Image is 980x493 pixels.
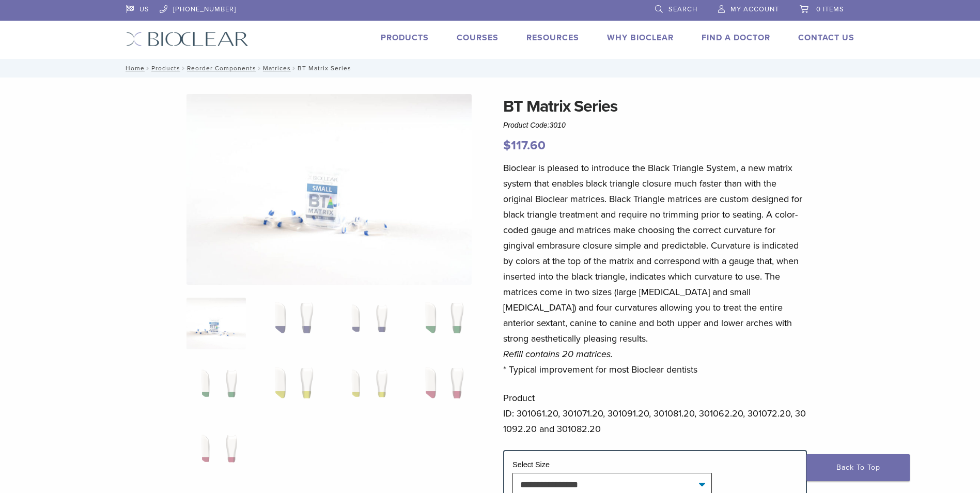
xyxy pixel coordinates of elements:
[457,33,499,43] a: Courses
[550,121,566,129] span: 3010
[337,363,396,414] img: BT Matrix Series - Image 7
[186,298,246,349] img: Anterior-Black-Triangle-Series-Matrices-324x324.jpg
[180,66,187,71] span: /
[526,33,579,43] a: Resources
[412,298,471,349] img: BT Matrix Series - Image 4
[118,59,862,78] nav: BT Matrix Series
[503,160,807,377] p: Bioclear is pleased to introduce the Black Triangle System, a new matrix system that enables blac...
[122,65,145,72] a: Home
[381,33,429,43] a: Products
[503,138,511,153] span: $
[503,390,807,437] p: Product ID: 301061.20, 301071.20, 301091.20, 301081.20, 301062.20, 301072.20, 301092.20 and 30108...
[291,66,298,71] span: /
[503,138,546,153] bdi: 117.60
[187,65,256,72] a: Reorder Components
[186,94,472,285] img: Anterior Black Triangle Series Matrices
[806,454,910,481] a: Back To Top
[798,33,854,43] a: Contact Us
[145,66,151,71] span: /
[412,363,471,414] img: BT Matrix Series - Image 8
[263,65,291,72] a: Matrices
[261,363,321,414] img: BT Matrix Series - Image 6
[512,460,550,469] label: Select Size
[668,5,697,13] span: Search
[126,32,248,47] img: Bioclear
[503,348,613,360] em: Refill contains 20 matrices.
[337,298,396,349] img: BT Matrix Series - Image 3
[151,65,180,72] a: Products
[256,66,263,71] span: /
[816,5,844,13] span: 0 items
[503,94,807,119] h1: BT Matrix Series
[702,33,770,43] a: Find A Doctor
[607,33,674,43] a: Why Bioclear
[730,5,779,13] span: My Account
[503,121,566,129] span: Product Code:
[186,363,246,414] img: BT Matrix Series - Image 5
[186,428,246,480] img: BT Matrix Series - Image 9
[261,298,321,349] img: BT Matrix Series - Image 2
